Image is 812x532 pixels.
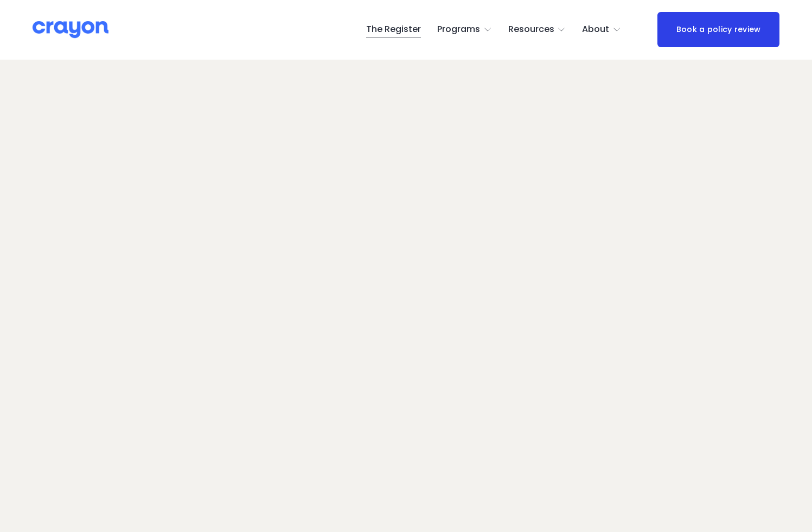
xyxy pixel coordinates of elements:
span: About [582,22,609,37]
span: Resources [508,22,554,37]
iframe: Tidio Chat [661,462,807,513]
img: Crayon [33,20,108,39]
a: folder dropdown [582,21,621,39]
span: Programs [437,22,480,37]
a: The Register [366,21,421,39]
a: folder dropdown [437,21,492,39]
a: folder dropdown [508,21,566,39]
a: Book a policy review [657,12,779,47]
